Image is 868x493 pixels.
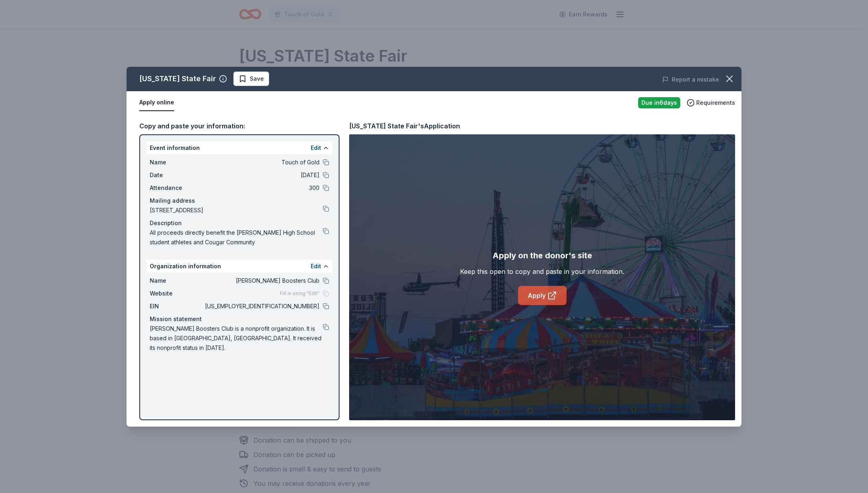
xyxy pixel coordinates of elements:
[233,72,269,86] button: Save
[147,260,332,273] div: Organization information
[139,72,216,85] div: [US_STATE] State Fair
[150,324,323,353] span: [PERSON_NAME] Boosters Club is a nonprofit organization. It is based in [GEOGRAPHIC_DATA], [GEOGR...
[139,121,340,131] div: Copy and paste your information:
[696,98,735,108] span: Requirements
[203,183,319,193] span: 300
[150,301,203,311] span: EIN
[492,249,592,262] div: Apply on the donor's site
[150,218,329,228] div: Description
[662,75,719,84] button: Report a mistake
[150,228,323,247] span: All proceeds directly benefit the [PERSON_NAME] High School student athletes and Cougar Community
[203,170,319,180] span: [DATE]
[518,286,567,305] a: Apply
[150,196,329,206] div: Mailing address
[311,261,321,271] button: Edit
[150,314,329,324] div: Mission statement
[150,289,203,298] span: Website
[150,158,203,167] span: Name
[150,170,203,180] span: Date
[150,183,203,193] span: Attendance
[147,142,332,154] div: Event information
[349,121,460,131] div: [US_STATE] State Fair's Application
[687,98,735,108] button: Requirements
[460,267,624,276] div: Keep this open to copy and paste in your information.
[203,158,319,167] span: Touch of Gold
[150,276,203,285] span: Name
[203,301,319,311] span: [US_EMPLOYER_IDENTIFICATION_NUMBER]
[139,94,174,111] button: Apply online
[280,290,319,297] span: Fill in using "Edit"
[250,74,264,84] span: Save
[638,97,680,108] div: Due in 6 days
[311,143,321,153] button: Edit
[203,276,319,285] span: [PERSON_NAME] Boosters Club
[150,206,323,215] span: [STREET_ADDRESS]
